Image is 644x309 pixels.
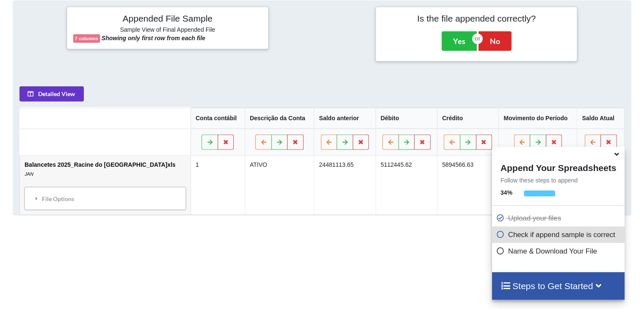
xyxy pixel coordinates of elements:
p: Name & Download Your File [496,246,622,257]
button: No [478,31,511,51]
b: 7 columns [75,36,98,41]
td: ATIVO [245,156,314,215]
td: 24481113.65 [314,156,375,215]
h6: Sample View of Final Appended File [73,26,262,35]
th: Descrição da Conta [245,108,314,129]
th: Saldo anterior [314,108,375,129]
button: Yes [442,31,477,51]
th: Crédito [437,108,498,129]
h4: Appended File Sample [73,13,262,25]
th: Débito [376,108,437,129]
h4: Append Your Spreadsheets [492,160,625,173]
i: JAN [25,171,33,177]
b: 34 % [500,189,512,196]
th: Movimento do Período [498,108,577,129]
th: Conta contábil [191,108,245,129]
td: 5894566.63 [437,156,498,215]
h4: Is the file appended correctly? [382,13,571,24]
button: Detailed View [19,86,84,102]
p: Check if append sample is correct [496,229,622,240]
td: 5112445.62 [376,156,437,215]
div: File Options [27,190,183,207]
td: 1 [191,156,245,215]
td: Balancetes 2025_Racine do [GEOGRAPHIC_DATA]xls [20,156,191,215]
h4: Steps to Get Started [500,281,616,291]
b: Showing only first row from each file [102,35,205,41]
th: Saldo Atual [577,108,624,129]
p: Follow these steps to append [492,176,625,185]
p: Upload your files [496,213,622,223]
